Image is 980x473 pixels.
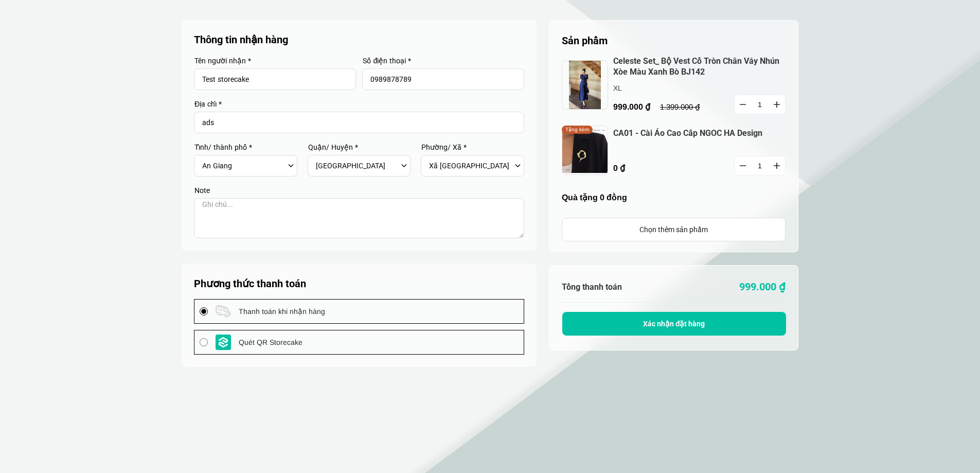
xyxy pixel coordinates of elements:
h4: Quà tặng 0 đồng [562,192,786,202]
input: payment logo Quét QR Storecake [200,338,208,346]
a: Celeste Set_ Bộ Vest Cổ Tròn Chân Váy Nhún Xòe Màu Xanh Bò BJ142 [613,56,786,78]
select: Select commune [429,157,512,174]
span: Xác nhận đặt hàng [643,320,705,328]
input: Input address with auto completion [194,112,524,133]
input: payment logo Thanh toán khi nhận hàng [200,307,208,316]
label: Số điện thoại * [362,57,524,64]
h5: Phương thức thanh toán [194,276,524,291]
input: Input Nhập tên người nhận... [194,68,356,90]
p: 999.000 ₫ [613,100,716,113]
img: payment logo [216,335,231,350]
p: XL [613,82,716,94]
div: Chọn thêm sản phẩm [562,224,785,235]
input: Input Nhập số điện thoại... [362,68,524,90]
span: Thanh toán khi nhận hàng [239,306,325,317]
select: Select province [202,157,285,174]
input: Quantity input [735,156,785,175]
img: png.png [562,60,608,110]
label: Note [194,187,524,194]
img: payment logo [216,304,231,319]
label: Quận/ Huyện * [308,144,411,151]
label: Tỉnh/ thành phố * [194,144,297,151]
a: Chọn thêm sản phẩm [562,218,786,241]
select: Select district [316,157,399,174]
a: CA01 - Cài Áo Cao Cấp NGOC HA Design [613,128,786,139]
p: 1.399.000 ₫ [660,102,706,112]
label: Địa chỉ * [194,100,524,108]
label: Phường/ Xã * [421,144,524,151]
button: Xác nhận đặt hàng [562,312,786,336]
img: jpeg.jpeg [562,126,608,175]
span: Quét QR Storecake [239,337,302,348]
h5: Sản phẩm [562,33,786,48]
h6: Tổng thanh toán [562,282,674,292]
p: Thông tin nhận hàng [194,32,525,47]
p: 999.000 ₫ [674,279,786,295]
input: Quantity input [735,95,785,114]
label: Tên người nhận * [194,57,356,64]
p: Tặng kèm [562,126,593,134]
p: 0 ₫ [613,162,716,174]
